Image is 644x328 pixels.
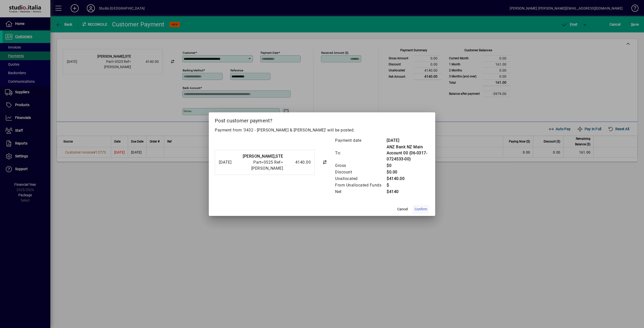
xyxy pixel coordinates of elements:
td: From Unallocated Funds [335,182,386,189]
td: Gross [335,162,386,169]
strong: [PERSON_NAME],STE [243,154,283,159]
td: $ [386,182,429,189]
p: Payment from '3432 - [PERSON_NAME] & [PERSON_NAME]' will be posted. [215,127,429,133]
td: [DATE] [386,137,429,144]
td: $4140.00 [386,175,429,182]
div: [DATE] [219,159,239,165]
td: $0.00 [386,169,429,175]
td: To: [335,144,386,162]
div: 4140.00 [286,159,311,165]
td: Payment date [335,137,386,144]
td: Net [335,189,386,195]
td: $4140 [386,189,429,195]
td: Discount [335,169,386,175]
span: Part=0525 Ref=[PERSON_NAME] [251,160,283,171]
span: Cancel [397,207,408,212]
td: $0 [386,162,429,169]
td: Unallocated [335,175,386,182]
button: Cancel [394,205,411,214]
h2: Post customer payment? [209,112,435,127]
td: ANZ Bank NZ Main Account 00 (06-0317-0724533-00) [386,144,429,162]
button: Confirm [413,205,429,214]
span: Confirm [415,207,427,212]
